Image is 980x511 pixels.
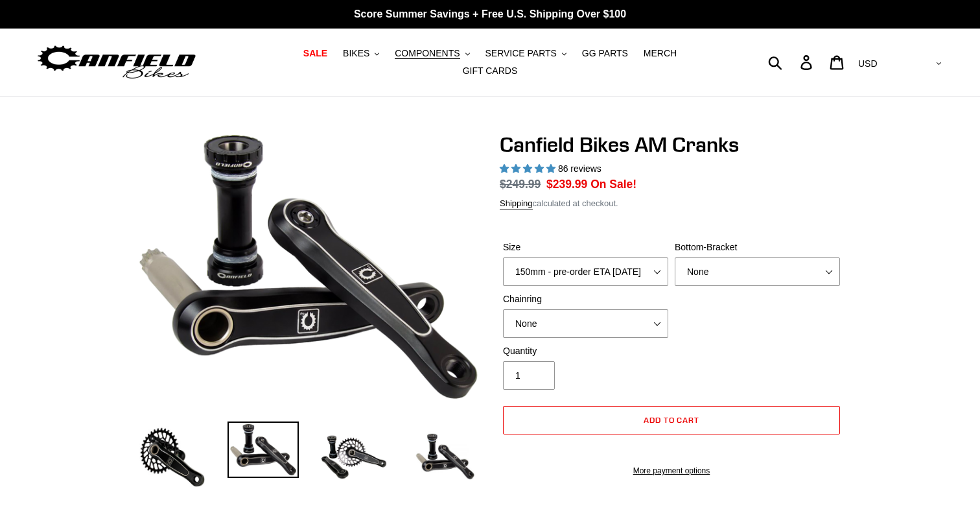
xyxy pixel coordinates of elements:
label: Bottom-Bracket [675,241,840,254]
span: GIFT CARDS [463,65,518,77]
s: $249.99 [500,178,541,191]
span: SALE [303,48,327,59]
label: Chainring [503,292,668,306]
img: Load image into Gallery viewer, CANFIELD-AM_DH-CRANKS [409,422,480,493]
h1: Canfield Bikes AM Cranks [500,132,843,157]
span: SERVICE PARTS [485,48,556,59]
span: $239.99 [546,178,587,191]
label: Size [503,241,668,254]
a: GIFT CARDS [456,62,524,80]
input: Search [775,48,808,77]
img: Canfield Cranks [139,135,478,399]
span: COMPONENTS [395,48,460,59]
span: BIKES [343,48,369,59]
img: Canfield Bikes [36,42,198,83]
button: SERVICE PARTS [478,45,572,62]
img: Load image into Gallery viewer, Canfield Bikes AM Cranks [318,422,390,493]
a: More payment options [503,465,840,477]
button: Add to cart [503,406,840,434]
span: 86 reviews [558,163,601,174]
span: Add to cart [644,415,700,425]
a: MERCH [637,45,683,62]
img: Load image into Gallery viewer, Canfield Bikes AM Cranks [137,422,208,493]
a: GG PARTS [576,45,635,62]
span: 4.97 stars [500,163,558,174]
a: Shipping [500,198,533,209]
img: Load image into Gallery viewer, Canfield Cranks [227,422,299,479]
span: MERCH [644,48,677,59]
div: calculated at checkout. [500,197,843,210]
label: Quantity [503,344,668,358]
span: GG PARTS [582,48,628,59]
button: BIKES [336,45,386,62]
a: SALE [297,45,334,62]
button: COMPONENTS [388,45,476,62]
span: On Sale! [590,176,636,193]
